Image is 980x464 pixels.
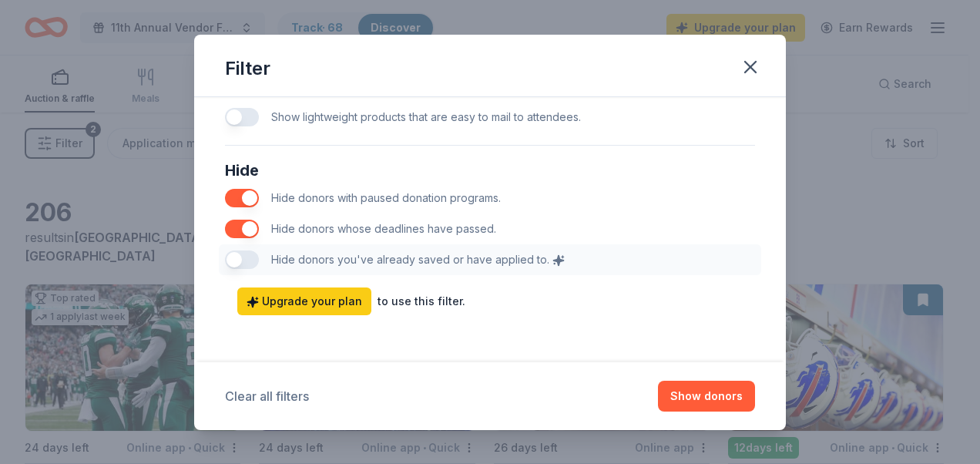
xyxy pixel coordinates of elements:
div: Filter [225,56,270,81]
a: Upgrade your plan [237,287,371,315]
span: Hide donors whose deadlines have passed. [271,222,496,235]
span: Upgrade your plan [247,292,362,311]
span: Hide donors with paused donation programs. [271,191,501,204]
span: Show lightweight products that are easy to mail to attendees. [271,110,581,123]
div: to use this filter. [378,292,465,311]
div: Hide [225,158,755,183]
button: Clear all filters [225,387,309,405]
button: Show donors [658,381,755,412]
